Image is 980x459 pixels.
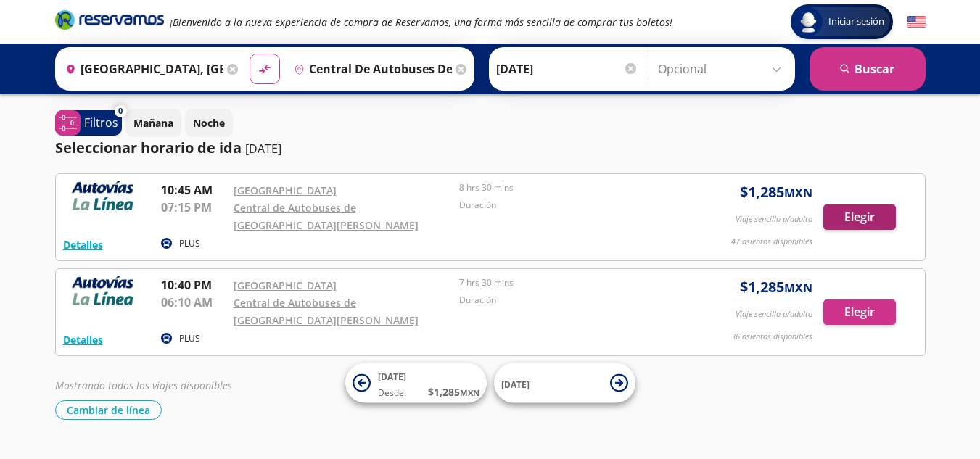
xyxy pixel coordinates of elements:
[55,137,242,159] p: Seleccionar horario de ida
[63,276,143,305] img: RESERVAMOS
[288,51,452,87] input: Buscar Destino
[234,296,419,327] a: Central de Autobuses de [GEOGRAPHIC_DATA][PERSON_NAME]
[658,51,788,87] input: Opcional
[731,236,812,248] p: 47 asientos disponibles
[823,204,896,230] button: Elegir
[161,294,226,311] p: 06:10 AM
[460,387,479,398] small: MXN
[170,15,672,29] em: ¡Bienvenido a la nueva experiencia de compra de Reservamos, una forma más sencilla de comprar tus...
[193,115,225,131] p: Noche
[823,299,896,325] button: Elegir
[59,51,223,87] input: Buscar Origen
[496,51,638,87] input: Elegir Fecha
[740,181,812,203] span: $ 1,285
[907,13,926,31] button: English
[63,181,143,210] img: RESERVAMOS
[234,183,337,197] a: [GEOGRAPHIC_DATA]
[55,400,162,420] button: Cambiar de línea
[234,278,337,292] a: [GEOGRAPHIC_DATA]
[428,384,479,400] span: $ 1,285
[55,379,232,392] em: Mostrando todos los viajes disponibles
[378,386,406,400] span: Desde:
[179,237,200,250] p: PLUS
[161,199,226,216] p: 07:15 PM
[784,185,812,201] small: MXN
[125,109,181,137] button: Mañana
[736,308,812,321] p: Viaje sencillo p/adulto
[55,9,164,35] a: Brand Logo
[494,363,635,403] button: [DATE]
[55,110,122,136] button: 0Filtros
[501,378,530,390] span: [DATE]
[459,294,678,307] p: Duración
[63,332,103,347] button: Detalles
[245,140,281,157] p: [DATE]
[740,276,812,298] span: $ 1,285
[55,9,164,30] i: Brand Logo
[784,280,812,296] small: MXN
[823,15,890,29] span: Iniciar sesión
[179,332,200,345] p: PLUS
[118,105,123,117] span: 0
[161,181,226,199] p: 10:45 AM
[459,276,678,289] p: 7 hrs 30 mins
[731,331,812,343] p: 36 asientos disponibles
[810,47,926,91] button: Buscar
[459,181,678,194] p: 8 hrs 30 mins
[133,115,173,131] p: Mañana
[234,201,419,232] a: Central de Autobuses de [GEOGRAPHIC_DATA][PERSON_NAME]
[161,276,226,294] p: 10:40 PM
[185,109,233,137] button: Noche
[378,371,406,383] span: [DATE]
[459,199,678,212] p: Duración
[736,213,812,226] p: Viaje sencillo p/adulto
[345,363,487,403] button: [DATE]Desde:$1,285MXN
[63,237,103,252] button: Detalles
[84,114,118,131] p: Filtros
